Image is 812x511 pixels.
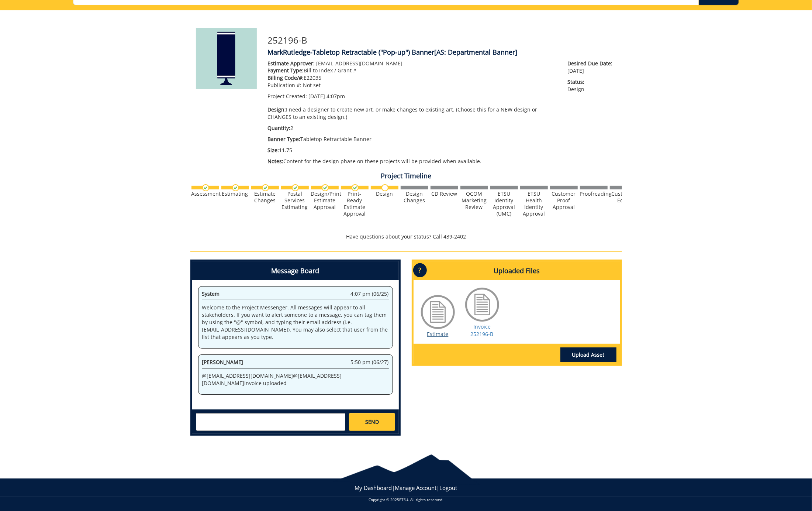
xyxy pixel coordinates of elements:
[413,263,427,277] p: ?
[190,172,622,180] h4: Project Timeline
[202,359,243,366] span: [PERSON_NAME]
[192,261,399,281] h4: Message Board
[202,290,220,297] span: System
[268,136,557,143] p: Tabletop Retractable Banner
[268,93,307,100] span: Project Created:
[251,191,279,204] div: Estimate Changes
[349,413,395,431] a: SEND
[490,191,518,217] div: ETSU Identity Approval (UMC)
[268,158,557,165] p: Content for the design phase on these projects will be provided when available.
[191,191,219,197] div: Assessment
[268,124,291,131] span: Quantity:
[351,290,389,298] span: 4:07 pm (06/25)
[520,191,548,217] div: ETSU Health Identity Approval
[281,191,309,210] div: Postal Services Estimating
[202,184,209,191] img: checkmark
[365,418,379,426] span: SEND
[352,184,359,191] img: checkmark
[560,347,616,362] a: Upload Asset
[292,184,299,191] img: checkmark
[580,191,608,197] div: Proofreading
[414,261,620,281] h4: Uploaded Files
[427,330,449,337] a: Estimate
[355,484,392,491] a: My Dashboard
[268,82,302,89] span: Publication #:
[399,497,408,502] a: ETSU
[268,106,286,113] span: Design:
[221,191,249,197] div: Estimating
[268,74,304,81] span: Billing Code/#:
[610,191,637,204] div: Customer Edits
[232,184,239,191] img: checkmark
[268,67,304,74] span: Payment Type:
[395,484,437,491] a: Manage Account
[471,323,494,337] a: Invoice 252196-B
[431,191,458,197] div: CD Review
[567,60,616,75] p: [DATE]
[371,191,398,197] div: Design
[268,106,557,121] p: I need a designer to create new art, or make changes to existing art. (Choose this for a NEW desi...
[567,60,616,67] span: Desired Due Date:
[309,93,345,100] span: [DATE] 4:07pm
[268,147,557,154] p: 11.75
[268,74,557,82] p: E22035
[196,413,345,431] textarea: messageToSend
[268,158,284,165] span: Notes:
[268,136,301,143] span: Banner Type:
[351,359,389,366] span: 5:50 pm (06/27)
[322,184,329,191] img: checkmark
[202,372,389,387] p: @ [EMAIL_ADDRESS][DOMAIN_NAME] @ [EMAIL_ADDRESS][DOMAIN_NAME] Invoice uploaded
[303,82,321,89] span: Not set
[567,78,616,86] span: Status:
[311,191,339,210] div: Design/Print Estimate Approval
[268,124,557,132] p: 2
[435,48,518,56] span: [AS: Departmental Banner]
[460,191,488,210] div: QCOM Marketing Review
[268,60,557,67] p: [EMAIL_ADDRESS][DOMAIN_NAME]
[202,304,389,341] p: Welcome to the Project Messenger. All messages will appear to all stakeholders. If you want to al...
[550,191,578,210] div: Customer Proof Approval
[268,147,279,154] span: Size:
[401,191,428,204] div: Design Changes
[190,233,622,240] p: Have questions about your status? Call 439-2402
[381,184,388,191] img: no
[262,184,269,191] img: checkmark
[268,60,315,67] span: Estimate Approver:
[196,28,257,89] img: Product featured image
[440,484,457,491] a: Logout
[341,191,369,217] div: Print-Ready Estimate Approval
[268,67,557,74] p: Bill to Index / Grant #
[268,49,616,56] h4: MarkRutledge-Tabletop Retractable ("Pop-up") Banner
[567,78,616,93] p: Design
[268,35,616,45] h3: 252196-B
